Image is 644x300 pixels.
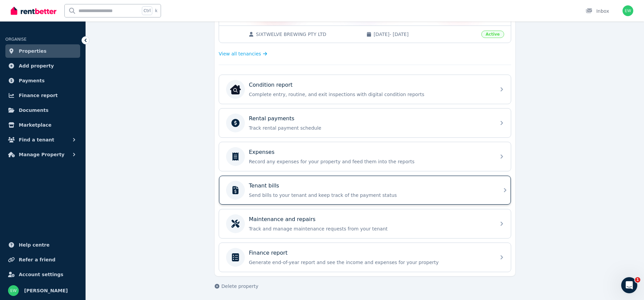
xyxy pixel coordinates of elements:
img: Errol Weber [8,285,19,296]
p: Condition report [249,81,292,89]
a: Help centre [5,238,80,252]
p: Expenses [249,148,274,156]
span: Ctrl [142,6,152,15]
a: Finance report [5,89,80,102]
span: Manage Property [19,151,64,159]
p: Generate end-of-year report and see the income and expenses for your property [249,259,492,266]
span: View all tenancies [219,50,261,57]
a: Condition reportCondition reportComplete entry, routine, and exit inspections with digital condit... [219,75,511,104]
p: Record any expenses for your property and feed them into the reports [249,158,492,165]
img: RentBetter [11,6,56,16]
a: Documents [5,103,80,117]
p: Send bills to your tenant and keep track of the payment status [249,192,492,199]
p: Track and manage maintenance requests from your tenant [249,225,492,232]
p: Maintenance and repairs [249,215,316,223]
span: [PERSON_NAME] [24,287,68,295]
span: Marketplace [19,121,51,129]
a: Refer a friend [5,253,80,266]
p: Track rental payment schedule [249,125,492,131]
a: Payments [5,74,80,87]
a: View all tenancies [219,50,267,57]
img: Errol Weber [623,5,633,16]
button: Find a tenant [5,133,80,146]
span: [DATE] - [DATE] [374,31,477,38]
span: Active [481,31,504,38]
button: Delete property [215,283,258,290]
span: Delete property [221,283,258,290]
p: Tenant bills [249,182,279,190]
span: Documents [19,106,49,114]
span: Find a tenant [19,136,54,144]
div: Inbox [586,8,609,14]
span: Account settings [19,270,63,278]
span: Finance report [19,91,58,99]
img: Condition report [230,84,241,95]
a: Finance reportGenerate end-of-year report and see the income and expenses for your property [219,243,511,272]
button: Manage Property [5,148,80,161]
span: Add property [19,62,54,70]
a: Add property [5,59,80,73]
p: Rental payments [249,115,294,123]
iframe: Intercom live chat [621,277,637,293]
span: Properties [19,47,47,55]
span: ORGANISE [5,37,26,42]
span: Refer a friend [19,256,55,264]
span: Help centre [19,241,50,249]
a: ExpensesRecord any expenses for your property and feed them into the reports [219,142,511,171]
span: SIXTWELVE BREWING PTY LTD [256,31,360,38]
p: Complete entry, routine, and exit inspections with digital condition reports [249,91,492,98]
a: Properties [5,44,80,58]
a: Tenant billsSend bills to your tenant and keep track of the payment status [219,176,511,205]
a: Maintenance and repairsTrack and manage maintenance requests from your tenant [219,209,511,238]
span: 1 [635,277,640,283]
span: Payments [19,77,45,85]
a: Rental paymentsTrack rental payment schedule [219,109,511,137]
p: Finance report [249,249,287,257]
a: Marketplace [5,118,80,132]
a: Account settings [5,268,80,281]
span: k [155,8,157,13]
